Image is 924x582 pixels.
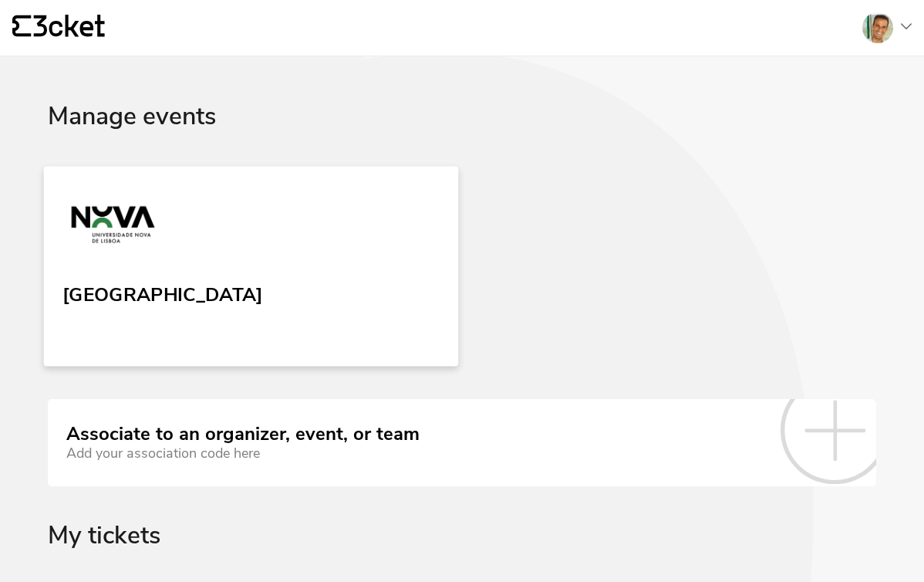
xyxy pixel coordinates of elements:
a: Associate to an organizer, event, or team Add your association code here [48,399,876,486]
div: Associate to an organizer, event, or team [66,424,420,445]
a: {' '} [12,15,105,41]
a: Universidade Nova de Lisboa [GEOGRAPHIC_DATA] [44,166,459,366]
img: Universidade Nova de Lisboa [62,191,165,262]
div: [GEOGRAPHIC_DATA] [62,278,262,306]
g: {' '} [12,15,31,37]
div: Add your association code here [66,445,420,462]
div: Manage events [48,103,876,168]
